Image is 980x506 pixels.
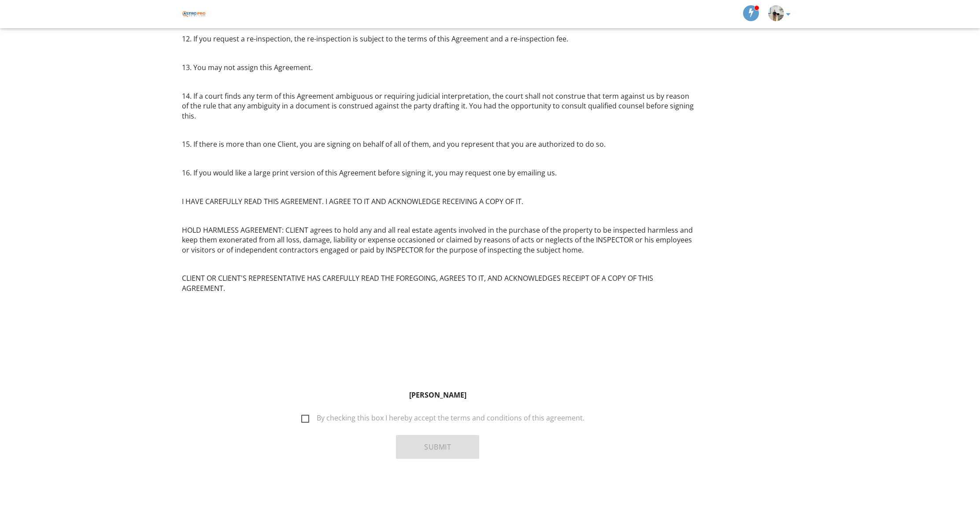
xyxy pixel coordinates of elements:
button: Submit [396,435,479,459]
p: HOLD HARMLESS AGREEMENT: CLIENT agrees to hold any and all real estate agents involved in the pur... [182,225,694,255]
img: Astro Pro Inspections [182,2,206,26]
p: I HAVE CAREFULLY READ THIS AGREEMENT. I AGREE TO IT AND ACKNOWLEDGE RECEIVING A COPY OF IT. [182,197,694,206]
label: By checking this box I hereby accept the terms and conditions of this agreement. [301,414,584,425]
img: intercom_20230501_at_4.47.24_pm.jpg [768,5,784,21]
p: CLIENT OR CLIENT'S REPRESENTATIVE HAS CAREFULLY READ THE FOREGOING, AGREES TO IT, AND ACKNOWLEDGE... [182,273,694,293]
p: 16. If you would like a large print version of this Agreement before signing it, you may request ... [182,168,694,178]
strong: [PERSON_NAME] [409,390,466,400]
p: 15. If there is more than one Client, you are signing on behalf of all of them, and you represent... [182,139,694,149]
p: 14. If a court finds any term of this Agreement ambiguous or requiring judicial interpretation, t... [182,91,694,121]
p: 13. You may not assign this Agreement. [182,63,694,72]
p: 12. If you request a re-inspection, the re-inspection is subject to the terms of this Agreement a... [182,34,694,44]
